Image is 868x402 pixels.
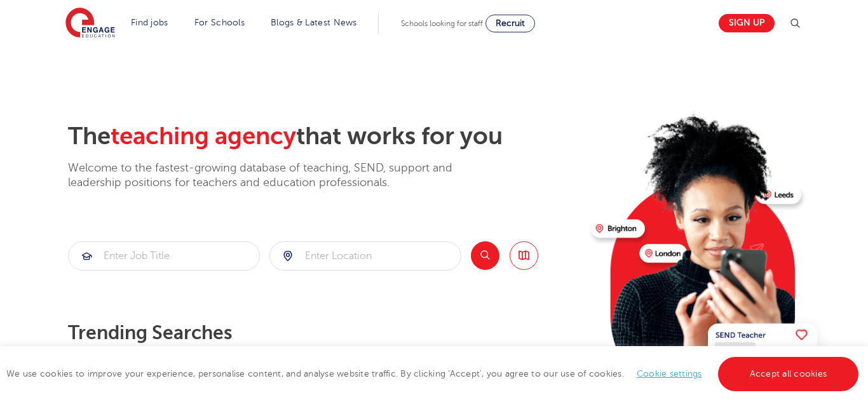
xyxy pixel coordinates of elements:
[111,123,296,150] span: teaching agency
[269,241,461,271] div: Submit
[271,18,357,27] a: Blogs & Latest News
[637,369,702,379] a: Cookie settings
[485,15,535,32] a: Recruit
[6,369,862,379] span: We use cookies to improve your experience, personalise content, and analyse website traffic. By c...
[270,242,461,270] input: Submit
[194,18,245,27] a: For Schools
[496,18,525,28] span: Recruit
[68,122,581,151] h2: The that works for you
[401,19,483,28] span: Schools looking for staff
[68,241,260,271] div: Submit
[68,321,581,344] p: Trending searches
[68,161,487,191] p: Welcome to the fastest-growing database of teaching, SEND, support and leadership positions for t...
[131,18,168,27] a: Find jobs
[69,242,259,270] input: Submit
[718,357,859,391] a: Accept all cookies
[471,241,499,270] button: Search
[65,8,115,39] img: Engage Education
[719,14,775,32] a: Sign up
